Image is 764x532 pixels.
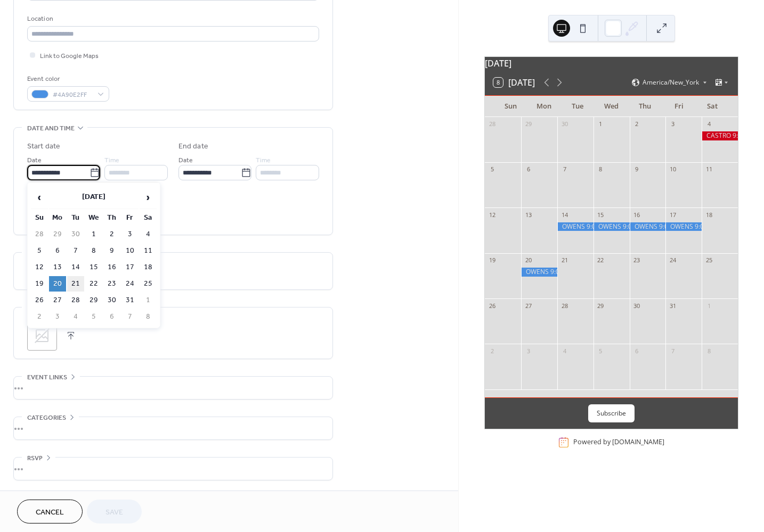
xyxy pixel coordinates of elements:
[103,293,120,308] td: 30
[140,309,157,325] td: 8
[140,227,157,242] td: 4
[121,210,139,226] th: Fr
[669,165,677,173] div: 10
[85,260,102,275] td: 15
[31,260,48,275] td: 12
[573,438,664,447] div: Powered by
[560,211,568,219] div: 14
[669,302,677,310] div: 31
[103,276,120,292] td: 23
[669,256,677,264] div: 24
[140,243,157,259] td: 11
[27,453,43,464] span: RSVP
[36,507,64,518] span: Cancel
[560,347,568,355] div: 4
[524,302,532,310] div: 27
[560,256,568,264] div: 21
[49,276,66,292] td: 20
[40,51,99,62] span: Link to Google Maps
[140,293,157,308] td: 1
[493,96,527,117] div: Sun
[669,120,677,128] div: 3
[49,293,66,308] td: 27
[67,276,84,292] td: 21
[67,227,84,242] td: 30
[178,141,208,152] div: End date
[27,73,107,85] div: Event color
[597,302,605,310] div: 29
[121,309,139,325] td: 7
[67,293,84,308] td: 28
[31,187,47,208] span: ‹
[488,211,496,219] div: 12
[557,222,594,231] div: OWENS 9:00 AM
[53,89,92,101] span: #4A90E2FF
[27,372,67,383] span: Event links
[140,276,157,292] td: 25
[705,302,713,310] div: 1
[85,293,102,308] td: 29
[633,211,641,219] div: 16
[14,377,332,399] div: •••
[27,155,42,166] span: Date
[488,165,496,173] div: 5
[103,210,120,226] th: Th
[121,276,139,292] td: 24
[696,96,729,117] div: Sat
[705,256,713,264] div: 25
[256,155,271,166] span: Time
[705,165,713,173] div: 11
[612,438,664,447] a: [DOMAIN_NAME]
[49,243,66,259] td: 6
[85,243,102,259] td: 8
[49,309,66,325] td: 3
[31,293,48,308] td: 26
[104,155,119,166] span: Time
[524,347,532,355] div: 3
[27,141,60,152] div: Start date
[49,227,66,242] td: 29
[27,412,66,423] span: Categories
[31,227,48,242] td: 28
[121,243,139,259] td: 10
[524,256,532,264] div: 20
[597,120,605,128] div: 1
[524,165,532,173] div: 6
[705,347,713,355] div: 8
[140,210,157,226] th: Sa
[85,309,102,325] td: 5
[49,186,139,209] th: [DATE]
[17,500,83,523] button: Cancel
[665,222,702,231] div: OWENS 9:00 AM
[597,165,605,173] div: 8
[594,222,630,231] div: OWENS 9:00 AM
[488,302,496,310] div: 26
[597,211,605,219] div: 15
[103,227,120,242] td: 2
[561,96,595,117] div: Tue
[27,321,57,351] div: ;
[524,120,532,128] div: 29
[669,211,677,219] div: 17
[524,211,532,219] div: 13
[705,120,713,128] div: 4
[527,96,561,117] div: Mon
[140,260,157,275] td: 18
[705,211,713,219] div: 18
[597,347,605,355] div: 5
[121,293,139,308] td: 31
[633,120,641,128] div: 2
[702,131,738,140] div: CASTRO 9:00 AM
[121,260,139,275] td: 17
[140,187,156,208] span: ›
[588,404,635,422] button: Subscribe
[521,268,557,277] div: OWENS 9:00 AM
[103,309,120,325] td: 6
[31,276,48,292] td: 19
[103,260,120,275] td: 16
[31,243,48,259] td: 5
[67,260,84,275] td: 14
[31,309,48,325] td: 2
[488,120,496,128] div: 28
